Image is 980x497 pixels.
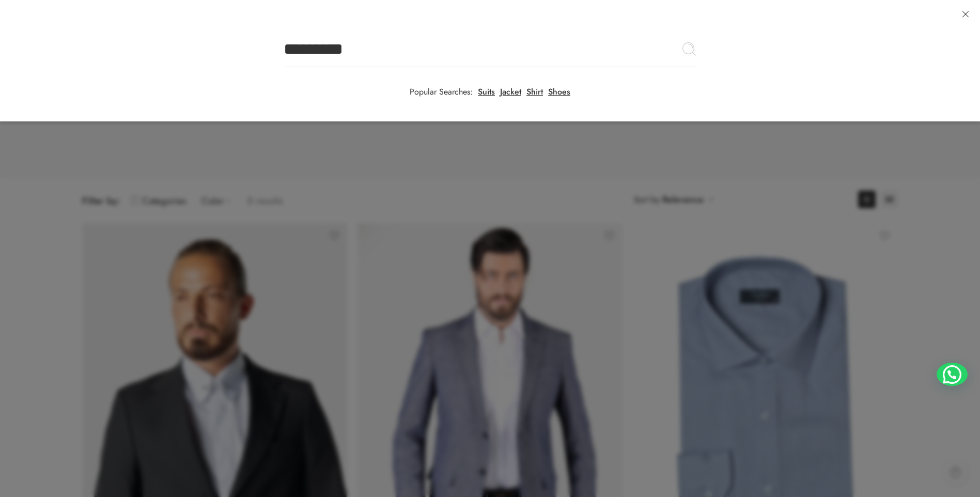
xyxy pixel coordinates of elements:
[410,88,473,96] span: Popular Searches:
[500,88,521,96] a: Jacket
[478,88,495,96] a: Suits
[548,88,570,96] a: Shoes
[956,5,975,24] a: Close search
[526,88,543,96] a: Shirt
